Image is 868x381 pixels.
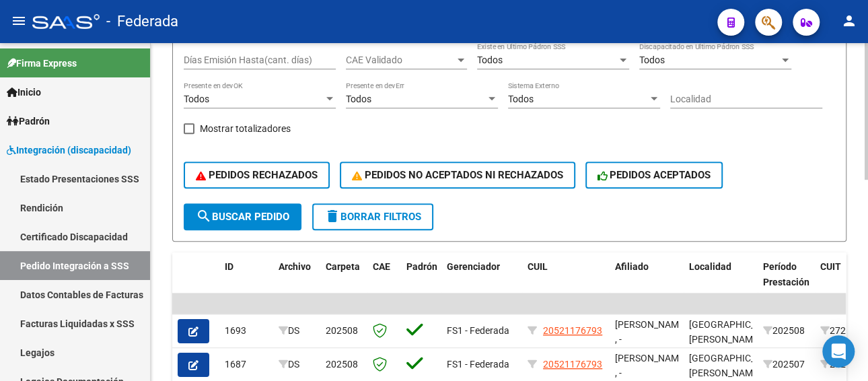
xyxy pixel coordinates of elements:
span: Firma Express [7,56,77,71]
button: PEDIDOS NO ACEPTADOS NI RECHAZADOS [340,162,575,188]
span: Todos [508,94,534,104]
div: 202508 [763,323,809,339]
span: PEDIDOS ACEPTADOS [598,169,711,181]
datatable-header-cell: CUIL [522,252,610,312]
span: FS1 - Federada [447,359,509,370]
span: 20521176793 [543,325,602,336]
span: 202508 [326,325,358,336]
span: Inicio [7,85,41,100]
span: Todos [639,55,665,65]
span: Afiliado [615,261,649,272]
span: Borrar Filtros [324,211,421,223]
datatable-header-cell: Período Prestación [758,252,815,312]
span: Todos [184,94,209,104]
span: ID [225,261,233,272]
datatable-header-cell: Padrón [401,252,441,312]
datatable-header-cell: CAE [367,252,401,312]
span: Todos [477,55,503,65]
span: PEDIDOS RECHAZADOS [196,169,318,181]
mat-icon: search [196,208,212,224]
datatable-header-cell: Archivo [273,252,320,312]
div: 1687 [225,357,268,372]
span: Gerenciador [447,261,500,272]
span: Padrón [7,114,50,129]
datatable-header-cell: ID [219,252,273,312]
span: [GEOGRAPHIC_DATA][PERSON_NAME] [689,319,780,345]
span: CAE Validado [346,55,455,66]
button: PEDIDOS ACEPTADOS [585,162,723,188]
span: Mostrar totalizadores [200,120,291,137]
datatable-header-cell: Afiliado [610,252,684,312]
div: Open Intercom Messenger [822,335,855,368]
button: PEDIDOS RECHAZADOS [184,162,330,188]
mat-icon: delete [324,208,340,224]
span: Localidad [689,261,731,272]
div: 1693 [225,323,268,339]
span: CUIL [528,261,548,272]
span: Padrón [406,261,437,272]
button: Buscar Pedido [184,203,301,230]
span: [PERSON_NAME] , - [615,319,687,345]
div: DS [279,357,315,372]
span: [PERSON_NAME] , - [615,353,687,379]
span: CUIT [820,261,841,272]
span: Carpeta [326,261,360,272]
span: 202508 [326,359,358,370]
span: [GEOGRAPHIC_DATA][PERSON_NAME] [689,353,780,379]
div: DS [279,323,315,339]
span: - Federada [106,7,178,36]
span: Todos [346,94,371,104]
datatable-header-cell: Localidad [684,252,758,312]
mat-icon: person [841,13,857,29]
span: Integración (discapacidad) [7,143,131,158]
span: PEDIDOS NO ACEPTADOS NI RECHAZADOS [352,169,563,181]
span: Buscar Pedido [196,211,289,223]
mat-icon: menu [11,13,27,29]
span: CAE [373,261,390,272]
div: 202507 [763,357,809,372]
datatable-header-cell: Gerenciador [441,252,522,312]
span: FS1 - Federada [447,325,509,336]
span: Período Prestación [763,261,809,287]
span: Archivo [279,261,311,272]
button: Borrar Filtros [312,203,433,230]
datatable-header-cell: Carpeta [320,252,367,312]
span: 20521176793 [543,359,602,370]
